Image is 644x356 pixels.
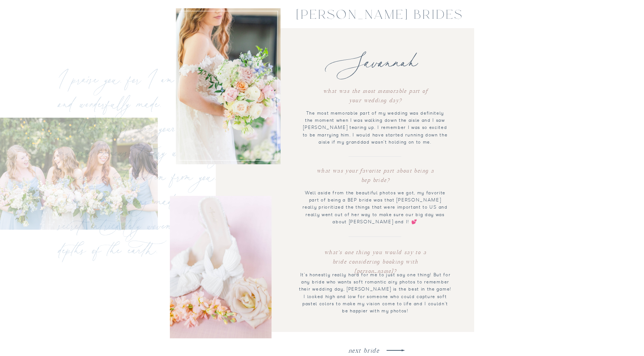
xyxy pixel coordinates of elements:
[299,345,429,353] a: next bride
[301,110,449,126] p: The most memorable part of my wedding was definitely the moment when I was walking down the aisle...
[316,248,434,268] p: What’s one thing you would say to a bride considering booking with [PERSON_NAME]?
[316,86,434,106] p: What was the most memorable part of your wedding day?
[299,271,452,287] p: It’s honestly really hard for me to just say one thing! But for any bride who wants soft romantic...
[59,68,226,76] p: I praise you, for I am fearfully and wonderfully made. Wonderful are your works; my soul knows it...
[302,47,441,80] p: Savannah
[301,189,449,205] p: Well aside from the beautiful photos we got, my favorite part of being a BEP bride was that [PERS...
[121,94,251,117] h2: Wedding Portfolio
[316,166,434,186] p: What was your favorite part about being a BEP Bride?
[283,8,477,23] p: [PERSON_NAME] brides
